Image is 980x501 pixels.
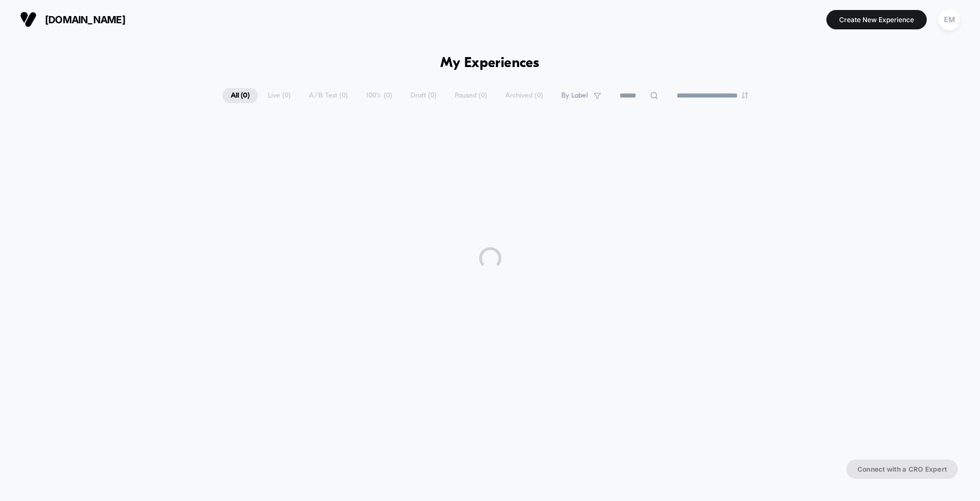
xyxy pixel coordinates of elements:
div: EM [938,9,960,30]
button: [DOMAIN_NAME] [17,11,129,28]
img: Visually logo [20,11,37,28]
span: By Label [561,91,588,100]
span: All ( 0 ) [222,88,258,103]
h1: My Experiences [440,55,540,71]
span: [DOMAIN_NAME] [45,14,125,25]
button: EM [935,8,963,31]
button: Create New Experience [826,10,927,29]
button: Connect with a CRO Expert [846,459,958,479]
img: end [742,92,748,99]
